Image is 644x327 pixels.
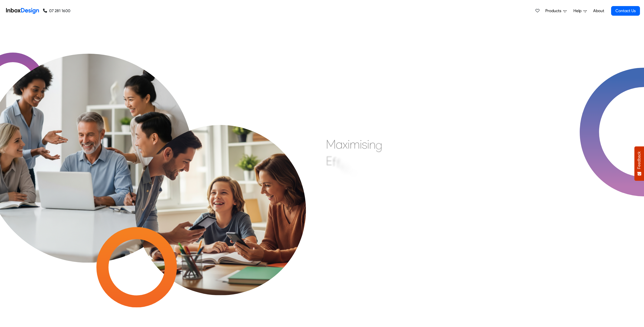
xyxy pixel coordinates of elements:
[336,156,340,171] div: f
[611,6,640,16] a: Contact Us
[326,137,449,213] div: Maximising Efficient & Engagement, Connecting Schools, Families, and Students.
[336,137,343,152] div: a
[43,8,70,14] a: 07 281 1600
[343,137,348,152] div: x
[332,154,336,169] div: f
[114,82,327,295] img: parents_with_child.png
[360,137,362,152] div: i
[348,137,350,152] div: i
[350,137,360,152] div: m
[340,157,342,173] div: i
[637,151,641,169] span: Feedback
[573,8,584,14] span: Help
[362,137,367,152] div: s
[545,8,563,14] span: Products
[592,6,606,16] a: About
[350,164,357,179] div: e
[634,146,644,181] button: Feedback - Show survey
[342,159,348,174] div: c
[543,6,569,16] a: Products
[367,137,369,152] div: i
[369,137,376,152] div: n
[376,137,382,152] div: g
[326,137,336,152] div: M
[571,6,589,16] a: Help
[326,153,332,168] div: E
[348,161,350,177] div: i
